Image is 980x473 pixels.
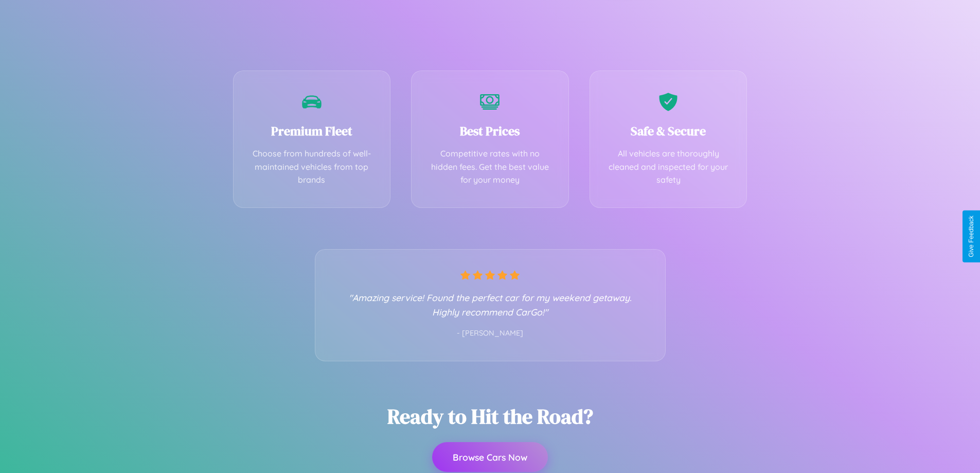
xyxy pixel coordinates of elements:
h2: Ready to Hit the Road? [387,402,593,430]
p: "Amazing service! Found the perfect car for my weekend getaway. Highly recommend CarGo!" [336,290,645,319]
h3: Premium Fleet [249,122,375,139]
button: Browse Cars Now [432,442,548,472]
p: Choose from hundreds of well-maintained vehicles from top brands [249,147,375,187]
p: All vehicles are thoroughly cleaned and inspected for your safety [605,147,732,187]
p: - [PERSON_NAME] [336,327,645,340]
h3: Safe & Secure [605,122,732,139]
p: Competitive rates with no hidden fees. Get the best value for your money [427,147,553,187]
div: Give Feedback [968,216,975,257]
h3: Best Prices [427,122,553,139]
